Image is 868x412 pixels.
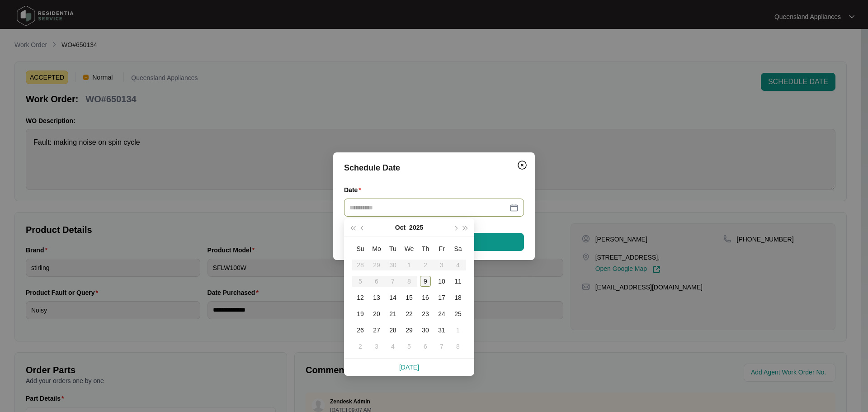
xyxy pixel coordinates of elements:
[401,338,417,355] td: 2025-11-05
[436,341,447,352] div: 7
[420,325,431,336] div: 30
[453,308,463,319] div: 25
[352,338,368,355] td: 2025-11-02
[385,322,401,338] td: 2025-10-28
[420,292,431,303] div: 16
[417,322,434,338] td: 2025-10-30
[385,306,401,322] td: 2025-10-21
[453,325,463,336] div: 1
[404,292,415,303] div: 15
[434,273,450,289] td: 2025-10-10
[401,322,417,338] td: 2025-10-29
[387,325,398,336] div: 28
[368,306,385,322] td: 2025-10-20
[450,241,466,257] th: Sa
[417,306,434,322] td: 2025-10-23
[344,185,365,194] label: Date
[450,273,466,289] td: 2025-10-11
[401,289,417,306] td: 2025-10-15
[450,306,466,322] td: 2025-10-25
[352,289,368,306] td: 2025-10-12
[453,276,463,287] div: 11
[371,308,382,319] div: 20
[404,308,415,319] div: 22
[417,241,434,257] th: Th
[368,289,385,306] td: 2025-10-13
[450,338,466,355] td: 2025-11-08
[371,341,382,352] div: 3
[515,158,529,172] button: Close
[517,160,528,170] img: closeCircle
[352,306,368,322] td: 2025-10-19
[355,292,366,303] div: 12
[417,273,434,289] td: 2025-10-09
[344,161,524,174] div: Schedule Date
[436,325,447,336] div: 31
[434,338,450,355] td: 2025-11-07
[385,338,401,355] td: 2025-11-04
[436,276,447,287] div: 10
[450,322,466,338] td: 2025-11-01
[401,241,417,257] th: We
[420,308,431,319] div: 23
[387,341,398,352] div: 4
[404,341,415,352] div: 5
[434,306,450,322] td: 2025-10-24
[352,322,368,338] td: 2025-10-26
[417,338,434,355] td: 2025-11-06
[355,308,366,319] div: 19
[436,292,447,303] div: 17
[395,218,406,237] button: Oct
[453,292,463,303] div: 18
[409,218,423,237] button: 2025
[371,292,382,303] div: 13
[434,241,450,257] th: Fr
[434,289,450,306] td: 2025-10-17
[420,341,431,352] div: 6
[355,341,366,352] div: 2
[368,338,385,355] td: 2025-11-03
[387,292,398,303] div: 14
[420,276,431,287] div: 9
[417,289,434,306] td: 2025-10-16
[436,308,447,319] div: 24
[401,306,417,322] td: 2025-10-22
[368,241,385,257] th: Mo
[385,241,401,257] th: Tu
[387,308,398,319] div: 21
[453,341,463,352] div: 8
[349,203,508,213] input: Date
[434,322,450,338] td: 2025-10-31
[371,325,382,336] div: 27
[404,325,415,336] div: 29
[385,289,401,306] td: 2025-10-14
[450,289,466,306] td: 2025-10-18
[368,322,385,338] td: 2025-10-27
[355,325,366,336] div: 26
[352,241,368,257] th: Su
[399,364,419,371] a: [DATE]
